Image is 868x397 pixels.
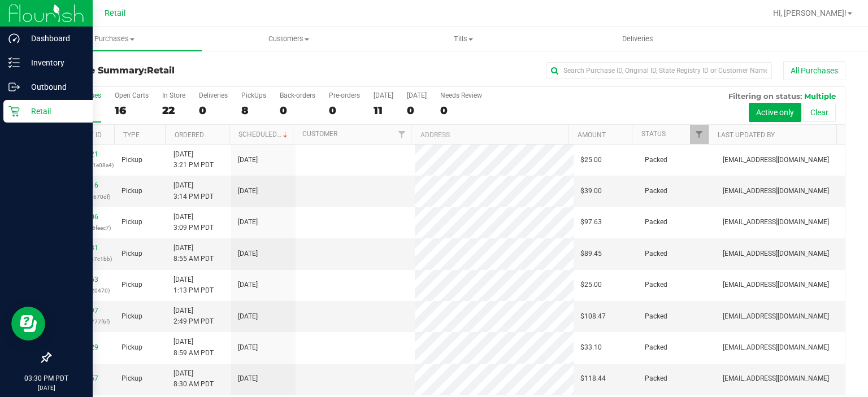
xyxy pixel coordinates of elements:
[407,104,427,117] div: 0
[546,62,772,79] input: Search Purchase ID, Original ID, State Registry ID or Customer Name...
[8,106,20,117] inline-svg: Retail
[173,337,214,358] span: [DATE] 8:59 AM PDT
[8,33,20,44] inline-svg: Dashboard
[723,280,829,290] span: [EMAIL_ADDRESS][DOMAIN_NAME]
[50,66,315,76] h3: Purchase Summary:
[199,104,228,117] div: 0
[20,32,88,45] p: Dashboard
[238,280,258,290] span: [DATE]
[723,186,829,197] span: [EMAIL_ADDRESS][DOMAIN_NAME]
[20,56,88,69] p: Inventory
[645,342,667,353] span: Packed
[376,34,550,44] span: Tills
[121,342,142,353] span: Pickup
[645,217,667,228] span: Packed
[645,248,667,259] span: Packed
[645,373,667,384] span: Packed
[8,57,20,68] inline-svg: Inventory
[173,274,214,296] span: [DATE] 1:13 PM PDT
[718,131,775,139] a: Last Updated By
[302,130,337,138] a: Customer
[607,34,669,44] span: Deliveries
[723,342,829,353] span: [EMAIL_ADDRESS][DOMAIN_NAME]
[241,104,266,117] div: 8
[115,104,149,117] div: 16
[329,104,360,117] div: 0
[645,155,667,165] span: Packed
[580,186,602,197] span: $39.00
[645,311,667,322] span: Packed
[407,91,427,99] div: [DATE]
[121,217,142,228] span: Pickup
[580,373,606,384] span: $118.44
[241,91,266,99] div: PickUps
[641,130,666,138] a: Status
[238,311,258,322] span: [DATE]
[11,307,45,341] iframe: Resource center
[5,383,88,392] p: [DATE]
[121,311,142,322] span: Pickup
[202,27,376,51] a: Customers
[147,65,175,76] span: Retail
[580,311,606,322] span: $108.47
[162,104,185,117] div: 22
[749,103,801,122] button: Active only
[238,342,258,353] span: [DATE]
[728,91,802,101] span: Filtering on status:
[5,373,88,383] p: 03:30 PM PDT
[773,8,847,18] span: Hi, [PERSON_NAME]!
[723,217,829,228] span: [EMAIL_ADDRESS][DOMAIN_NAME]
[162,91,185,99] div: In Store
[411,125,568,145] th: Address
[238,130,290,138] a: Scheduled
[121,373,142,384] span: Pickup
[57,223,108,233] p: (1b8695344c6feec7)
[57,254,108,264] p: (fbd43b43a757c1bb)
[804,91,836,101] span: Multiple
[238,248,258,259] span: [DATE]
[580,280,602,290] span: $25.00
[392,125,411,144] a: Filter
[238,373,258,384] span: [DATE]
[20,104,88,118] p: Retail
[121,155,142,165] span: Pickup
[374,104,393,117] div: 11
[199,91,228,99] div: Deliveries
[115,91,149,99] div: Open Carts
[57,285,108,296] p: (fcd1e17c4df20470)
[173,306,214,327] span: [DATE] 2:49 PM PDT
[238,155,258,165] span: [DATE]
[173,149,214,171] span: [DATE] 3:21 PM PDT
[374,91,393,99] div: [DATE]
[20,80,88,94] p: Outbound
[580,248,602,259] span: $89.45
[690,125,709,144] a: Filter
[723,248,829,259] span: [EMAIL_ADDRESS][DOMAIN_NAME]
[440,104,482,117] div: 0
[57,191,108,202] p: (f5255460ec5670df)
[803,103,836,122] button: Clear
[723,373,829,384] span: [EMAIL_ADDRESS][DOMAIN_NAME]
[238,217,258,228] span: [DATE]
[580,155,602,165] span: $25.00
[105,8,126,18] span: Retail
[329,91,360,99] div: Pre-orders
[580,217,602,228] span: $97.63
[580,342,602,353] span: $33.10
[121,248,142,259] span: Pickup
[238,186,258,197] span: [DATE]
[173,212,214,233] span: [DATE] 3:09 PM PDT
[57,316,108,327] p: (06933f6215777f6f)
[121,280,142,290] span: Pickup
[27,27,202,51] a: Purchases
[723,311,829,322] span: [EMAIL_ADDRESS][DOMAIN_NAME]
[121,186,142,197] span: Pickup
[57,160,108,171] p: (187d2926021e08a4)
[645,280,667,290] span: Packed
[550,27,725,51] a: Deliveries
[202,34,376,44] span: Customers
[173,180,214,202] span: [DATE] 3:14 PM PDT
[8,81,20,93] inline-svg: Outbound
[723,155,829,165] span: [EMAIL_ADDRESS][DOMAIN_NAME]
[173,243,214,264] span: [DATE] 8:55 AM PDT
